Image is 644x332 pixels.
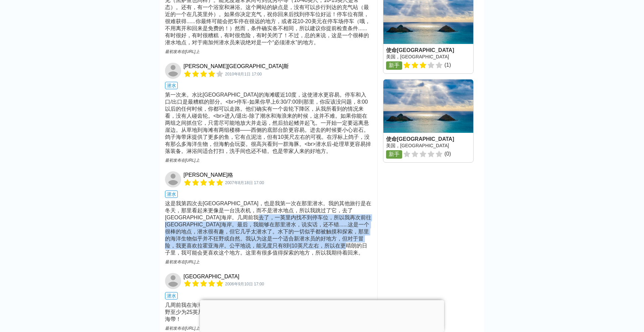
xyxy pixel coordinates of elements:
div: 最初发布在[URL]上 [165,259,372,265]
a: 肯德尔·罗伯格 [165,171,182,187]
span: 潜水 [165,190,178,198]
a: 美国，[GEOGRAPHIC_DATA] [386,54,449,59]
div: 几周前我在海湾，条件很好。救生员热线说能见度超过30英尺，当我们到达那里时，视野至少为25英尺。没有浪涌或冲浪，这对海湾来说有些不寻常。我们看到了很多生命和海帶！ [165,302,372,323]
span: 4487 [225,71,262,77]
iframe: 广告 [200,300,444,330]
a: [GEOGRAPHIC_DATA] [183,274,239,280]
a: 布兰登·卡莱斯 [165,63,182,79]
div: 最初发布在[URL]上 [165,49,372,55]
a: [PERSON_NAME]格 [183,172,233,179]
span: 3762 [225,281,264,287]
a: 普姆城 [165,273,182,289]
img: 布兰登·卡莱斯 [165,63,181,79]
span: 潜水 [165,292,178,299]
a: 美国，[GEOGRAPHIC_DATA] [386,143,449,148]
span: 潜水 [165,82,178,89]
img: 普姆城 [165,273,181,289]
img: 肯德尔·罗伯格 [165,171,181,187]
div: 这是我第四次去[GEOGRAPHIC_DATA]，也是我第一次在那里潜水。我的其他旅行是在冬天，那里看起来更像是一台洗衣机，而不是潜水地点，所以我跳过了它，去了[GEOGRAPHIC_DATA]... [165,200,372,257]
span: 3965 [225,180,264,186]
div: 最初发布在[URL]上 [165,158,372,163]
a: [PERSON_NAME][GEOGRAPHIC_DATA]斯 [183,63,289,70]
div: 最初发布在[URL]上 [165,326,372,331]
div: 第一次来。水比[GEOGRAPHIC_DATA]的海滩暖近10度，这使潜水更容易。停车和入口/出口是最糟糕的部分。<br>停车-如果你早上6:30/7:00到那里，你应该没问题，8:00以后的任... [165,92,372,155]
